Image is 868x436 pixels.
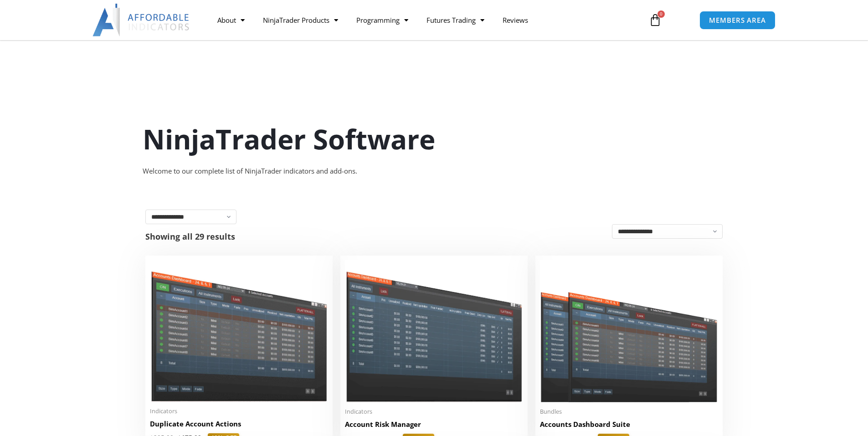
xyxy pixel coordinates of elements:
img: Accounts Dashboard Suite [540,260,718,402]
h1: NinjaTrader Software [143,120,726,158]
span: Indicators [345,408,523,415]
a: Account Risk Manager [345,420,523,434]
a: Duplicate Account Actions [150,419,328,433]
a: MEMBERS AREA [699,11,776,30]
img: Account Risk Manager [345,260,523,402]
div: Welcome to our complete list of NinjaTrader indicators and add-ons. [143,165,726,178]
h2: Duplicate Account Actions [150,419,328,429]
a: 0 [635,7,675,33]
a: Reviews [493,10,537,31]
span: Bundles [540,408,718,415]
span: Indicators [150,407,328,415]
a: NinjaTrader Products [254,10,347,31]
select: Shop order [612,224,723,239]
a: Programming [347,10,417,31]
img: Duplicate Account Actions [150,260,328,402]
h2: Account Risk Manager [345,420,523,429]
span: 0 [657,10,665,18]
p: Showing all 29 results [145,232,235,241]
span: MEMBERS AREA [709,17,766,24]
img: LogoAI | Affordable Indicators – NinjaTrader [92,4,190,36]
h2: Accounts Dashboard Suite [540,420,718,429]
a: About [208,10,254,31]
a: Accounts Dashboard Suite [540,420,718,434]
nav: Menu [208,10,638,31]
a: Futures Trading [417,10,493,31]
